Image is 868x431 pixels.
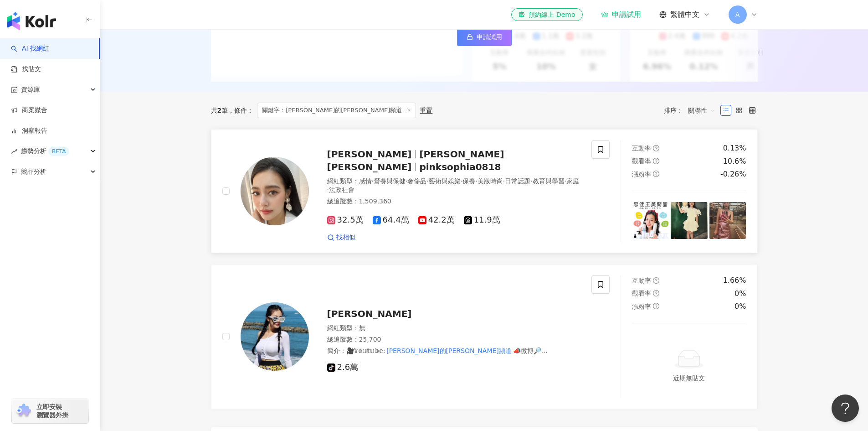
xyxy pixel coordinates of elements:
a: searchAI 找網紅 [11,44,49,53]
a: KOL Avatar[PERSON_NAME]網紅類型：無總追蹤數：25,700簡介：🎥𝕐𝕠𝕦𝕥𝕦𝕓𝕖:[PERSON_NAME]的[PERSON_NAME]頻道📣微博🔎[PERSON_NAME... [211,264,758,409]
span: · [565,177,566,185]
img: post-image [632,202,669,239]
span: · [406,177,407,185]
a: 預約線上 Demo [511,8,582,21]
div: 排序： [664,103,720,118]
span: 美妝時尚 [478,177,503,185]
a: 找相似 [327,233,355,242]
img: post-image [709,202,746,239]
span: · [372,177,374,185]
span: 資源庫 [21,79,40,100]
a: 找貼文 [11,65,41,74]
span: 2 [217,107,222,114]
a: 洞察報告 [11,126,47,135]
img: post-image [671,202,708,239]
span: 找相似 [336,233,355,242]
span: · [475,177,477,185]
span: 觀看率 [632,290,651,297]
span: 教育與學習 [533,177,565,185]
span: 繁體中文 [670,10,699,20]
span: 32.5萬 [327,215,364,225]
span: 條件 ： [228,107,253,114]
div: BETA [48,147,69,156]
span: 法政社會 [329,186,354,193]
span: 🎥𝕐𝕠𝕦𝕥𝕦𝕓𝕖: [346,347,385,354]
img: KOL Avatar [241,302,309,371]
img: chrome extension [15,404,32,418]
img: logo [7,12,56,30]
a: 商案媒合 [11,106,47,115]
span: [PERSON_NAME][PERSON_NAME] [327,149,504,172]
span: 42.2萬 [418,215,455,225]
div: 0% [734,289,746,299]
iframe: Help Scout Beacon - Open [832,395,859,422]
div: 近期無貼文 [673,373,705,383]
span: 立即安裝 瀏覽器外掛 [36,403,68,419]
div: 預約線上 Demo [519,10,575,19]
div: 總追蹤數 ： 1,509,360 [327,197,581,206]
span: question-circle [653,277,659,284]
span: A [735,10,740,20]
div: 網紅類型 ： 無 [327,324,581,333]
span: 漲粉率 [632,303,651,310]
span: 奢侈品 [407,177,426,185]
span: question-circle [653,171,659,177]
div: -0.26% [720,169,746,179]
span: 保養 [462,177,475,185]
span: 趨勢分析 [21,141,69,161]
span: · [530,177,532,185]
span: 關聯性 [688,103,715,118]
span: · [327,186,329,193]
span: · [426,177,428,185]
span: question-circle [653,158,659,164]
a: 申請試用 [457,28,512,46]
span: pinksophia0818 [419,161,501,172]
span: 家庭 [566,177,579,185]
span: question-circle [653,290,659,296]
span: · [461,177,462,185]
span: 申請試用 [477,33,502,41]
div: 共 筆 [211,107,228,114]
span: 關鍵字：[PERSON_NAME]的[PERSON_NAME]頻道 [257,103,416,118]
span: 64.4萬 [373,215,409,225]
span: 互動率 [632,277,651,284]
img: KOL Avatar [241,157,309,225]
span: 營養與保健 [374,177,406,185]
div: 0.13% [723,143,746,153]
span: 互動率 [632,145,651,152]
div: 10.6% [723,156,746,166]
mark: [PERSON_NAME]的[PERSON_NAME]頻道 [385,346,513,356]
span: 觀看率 [632,157,651,165]
a: 申請試用 [601,10,641,19]
div: 重置 [420,107,432,114]
div: 1.66% [723,275,746,286]
a: chrome extension立即安裝 瀏覽器外掛 [12,399,88,423]
a: KOL Avatar[PERSON_NAME][PERSON_NAME][PERSON_NAME]pinksophia0818網紅類型：感情·營養與保健·奢侈品·藝術與娛樂·保養·美妝時尚·日常... [211,129,758,254]
span: 競品分析 [21,161,46,182]
span: question-circle [653,303,659,309]
span: 感情 [359,177,372,185]
div: 0% [734,301,746,312]
span: question-circle [653,145,659,151]
span: 11.9萬 [464,215,500,225]
span: · [503,177,505,185]
span: 漲粉率 [632,171,651,178]
div: 網紅類型 ： [327,177,581,195]
div: 總追蹤數 ： 25,700 [327,335,581,344]
span: rise [11,148,17,155]
span: 日常話題 [505,177,530,185]
span: 2.6萬 [327,363,359,372]
span: [PERSON_NAME] [327,308,412,319]
span: [PERSON_NAME] [327,149,412,160]
span: 藝術與娛樂 [429,177,461,185]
